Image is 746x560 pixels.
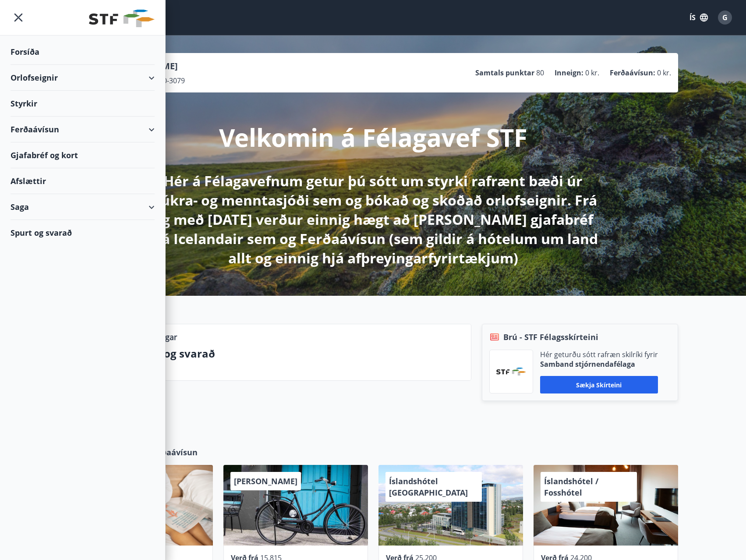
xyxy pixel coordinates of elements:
p: Samtals punktar [475,68,534,78]
div: Orlofseignir [11,65,155,91]
span: Brú - STF Félagsskírteini [503,331,598,343]
span: Íslandshótel [GEOGRAPHIC_DATA] [389,476,468,498]
span: 0 kr. [585,68,599,78]
div: Saga [11,194,155,220]
img: union_logo [89,10,155,27]
span: 0 kr. [657,68,671,78]
button: G [714,7,735,28]
span: [PERSON_NAME] [234,476,297,486]
span: Íslandshótel / Fosshótel [544,476,598,498]
button: menu [11,10,26,25]
div: Styrkir [11,91,155,117]
div: Forsíða [11,39,155,65]
p: Velkomin á Félagavef STF [219,121,527,154]
div: Ferðaávísun [11,117,155,142]
p: Upplýsingar [133,331,177,343]
button: Sækja skírteini [540,376,658,393]
p: Hér geturðu sótt rafræn skilríki fyrir [540,350,658,359]
span: G [722,13,728,22]
p: Samband stjórnendafélaga [540,359,658,369]
p: Hér á Félagavefnum getur þú sótt um styrki rafrænt bæði úr sjúkra- og menntasjóði sem og bókað og... [142,171,605,268]
p: Inneign : [555,68,583,78]
div: Gjafabréf og kort [11,142,155,168]
p: Spurt og svarað [133,346,464,361]
button: ÍS [685,10,713,25]
span: 80 [536,68,544,78]
p: Ferðaávísun : [610,68,655,78]
div: Spurt og svarað [11,220,155,245]
img: vjCaq2fThgY3EUYqSgpjEiBg6WP39ov69hlhuPVN.png [496,368,526,376]
div: Afslættir [11,168,155,194]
